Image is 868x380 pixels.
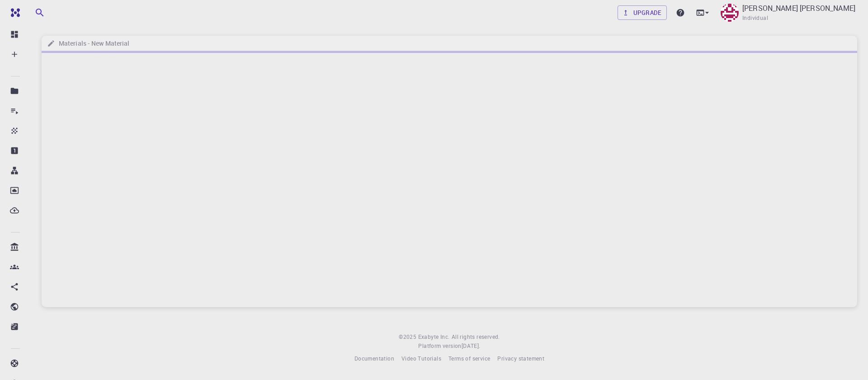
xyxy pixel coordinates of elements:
img: logo [7,8,20,17]
img: Sanjay Kumar Mahla [721,4,739,22]
h6: Materials - New Material [55,38,129,48]
nav: breadcrumb [45,38,131,48]
span: Video Tutorials [401,355,441,362]
a: Video Tutorials [401,354,441,363]
a: Privacy statement [497,354,544,363]
span: Terms of service [448,355,490,362]
a: Upgrade [618,5,667,20]
a: Documentation [354,354,394,363]
a: Exabyte Inc. [418,332,450,342]
span: Platform version [418,342,461,351]
p: [PERSON_NAME] [PERSON_NAME] [742,3,855,14]
span: Individual [742,14,768,23]
span: All rights reserved. [452,332,500,342]
span: Documentation [354,355,394,362]
span: Privacy statement [497,355,544,362]
span: © 2025 [399,332,418,342]
span: [DATE] . [462,342,481,349]
span: Exabyte Inc. [418,333,450,340]
a: [DATE]. [462,342,481,351]
a: Terms of service [448,354,490,363]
